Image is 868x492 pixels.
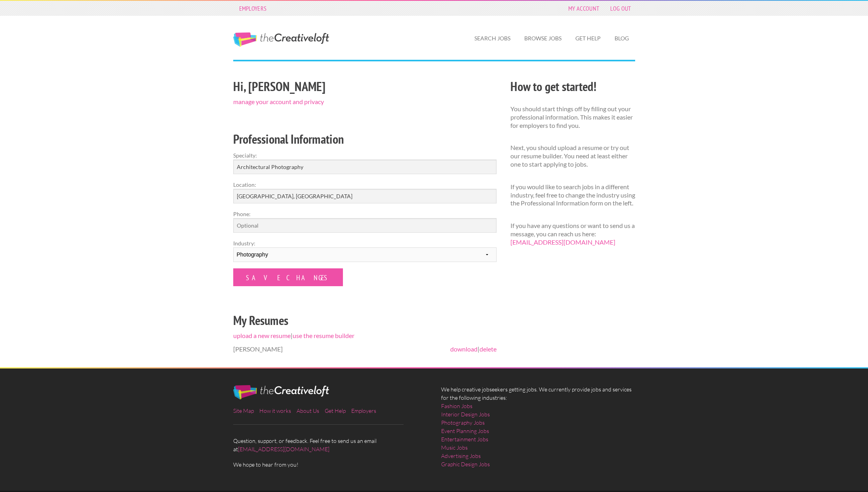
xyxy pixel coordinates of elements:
input: Save Changes [233,268,343,286]
a: Photography Jobs [441,418,485,427]
p: If you would like to search jobs in a different industry, feel free to change the industry using ... [510,183,635,207]
label: Location: [233,180,497,189]
a: The Creative Loft [233,32,329,47]
a: Browse Jobs [518,29,568,47]
label: Specialty: [233,151,497,160]
a: Search Jobs [468,29,517,47]
div: Question, support, or feedback. Feel free to send us an email at [226,385,434,469]
label: Industry: [233,239,497,247]
a: About Us [297,407,319,414]
a: manage your account and privacy [233,98,324,105]
h2: Hi, [PERSON_NAME] [233,78,497,95]
a: [EMAIL_ADDRESS][DOMAIN_NAME] [510,238,615,246]
a: Employers [351,407,376,414]
p: Next, you should upload a resume or try out our resume builder. You need at least either one to s... [510,144,635,168]
a: My Account [564,3,603,14]
span: | [450,345,497,353]
a: upload a new resume [233,332,291,339]
p: You should start things off by filling out your professional information. This makes it easier fo... [510,105,635,129]
a: Get Help [569,29,607,47]
a: [EMAIL_ADDRESS][DOMAIN_NAME] [238,446,329,452]
input: e.g. New York, NY [233,189,497,203]
a: Advertising Jobs [441,452,481,460]
img: The Creative Loft [233,385,329,399]
a: Get Help [325,407,346,414]
a: Employers [235,3,271,14]
a: Event Planning Jobs [441,427,489,435]
a: Log Out [606,3,635,14]
div: | [226,76,503,367]
h2: How to get started! [510,78,635,95]
a: Interior Design Jobs [441,410,490,418]
h2: Professional Information [233,130,497,148]
h2: My Resumes [233,312,497,329]
a: use the resume builder [293,332,354,339]
span: [PERSON_NAME] [233,345,283,353]
a: Fashion Jobs [441,402,472,410]
a: Music Jobs [441,443,468,452]
a: Blog [608,29,635,47]
a: Graphic Design Jobs [441,460,490,468]
p: If you have any questions or want to send us a message, you can reach us here: [510,222,635,246]
label: Phone: [233,210,497,218]
a: delete [480,345,497,353]
a: How it works [259,407,291,414]
input: Optional [233,218,497,233]
a: download [450,345,478,353]
span: We hope to hear from you! [233,460,427,469]
a: Entertainment Jobs [441,435,488,443]
a: Site Map [233,407,254,414]
div: We help creative jobseekers getting jobs. We currently provide jobs and services for the followin... [434,385,642,475]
